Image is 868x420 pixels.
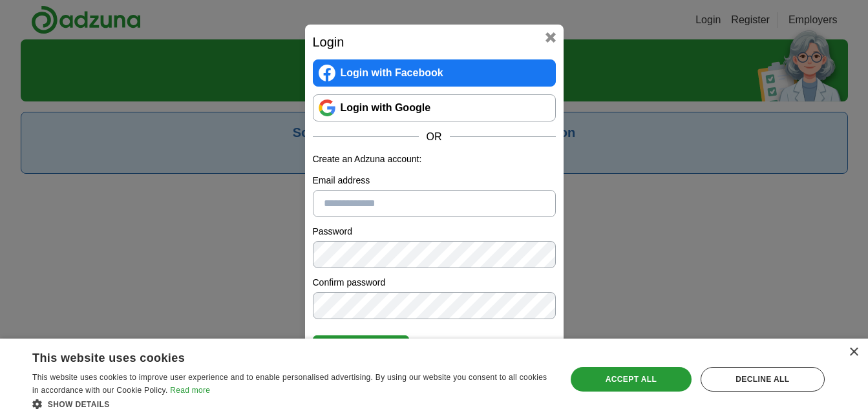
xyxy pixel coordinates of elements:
[32,397,550,410] div: Show details
[32,346,518,366] div: This website uses cookies
[313,94,556,121] a: Login with Google
[32,373,547,395] span: This website uses cookies to improve user experience and to enable personalised advertising. By u...
[313,174,556,187] label: Email address
[849,348,858,357] div: Close
[313,225,556,238] label: Password
[701,367,825,392] div: Decline all
[313,59,556,87] a: Login with Facebook
[419,129,450,145] span: OR
[313,32,556,52] h2: Login
[420,335,535,356] div: Have an account?
[48,400,110,409] span: Show details
[170,386,210,395] a: Read more, opens a new window
[313,152,556,166] p: Create an Adzuna account:
[571,367,692,392] div: Accept all
[313,276,556,289] label: Confirm password
[313,335,410,362] button: Create account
